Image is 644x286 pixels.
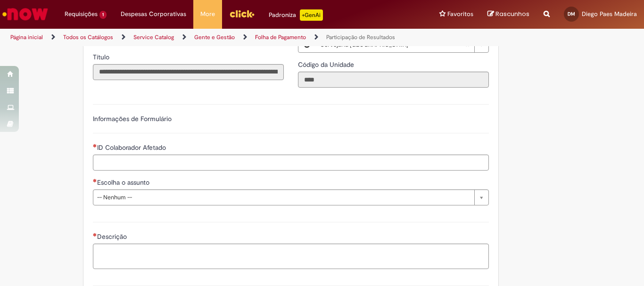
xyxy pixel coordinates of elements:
img: ServiceNow [1,5,50,24]
span: Descrição [97,232,129,241]
label: Informações de Formulário [93,114,172,123]
span: 1 [99,11,107,19]
a: Folha de Pagamento [255,33,306,41]
a: Service Catalog [133,33,174,41]
div: Padroniza [269,9,323,21]
span: Rascunhos [495,9,529,18]
span: Necessários [93,144,97,147]
a: Página inicial [10,33,43,41]
a: Participação de Resultados [326,33,395,41]
img: click_logo_yellow_360x200.png [229,7,255,21]
a: Todos os Catálogos [63,33,113,41]
label: Somente leitura - Título [93,52,111,62]
span: Necessários [93,179,97,182]
span: Requisições [65,9,98,19]
span: DM [568,11,575,17]
p: +GenAi [300,9,323,21]
label: Somente leitura - Código da Unidade [298,60,356,69]
span: -- Nenhum -- [97,190,470,205]
input: ID Colaborador Afetado [93,155,489,171]
span: Somente leitura - Título [93,53,111,61]
span: More [200,9,215,19]
span: Favoritos [447,9,473,19]
a: Gente e Gestão [194,33,235,41]
input: Código da Unidade [298,72,489,88]
textarea: Descrição [93,244,489,269]
input: Título [93,64,284,80]
ul: Trilhas de página [7,29,422,46]
span: Necessários [93,233,97,237]
a: Rascunhos [487,10,529,19]
span: Escolha o assunto [97,178,151,187]
span: Despesas Corporativas [121,9,186,19]
span: ID Colaborador Afetado [97,143,168,152]
span: Diego Paes Madeira [582,10,637,18]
